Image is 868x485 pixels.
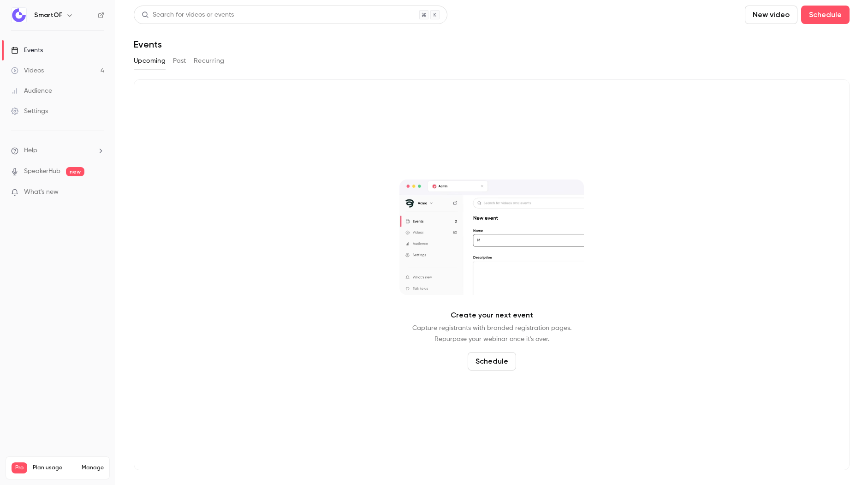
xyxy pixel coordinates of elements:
[194,54,225,68] button: Recurring
[24,167,60,176] a: SpeakerHub
[66,167,84,176] span: new
[93,188,104,197] iframe: Noticeable Trigger
[11,86,52,96] div: Audience
[801,6,850,24] button: Schedule
[33,464,76,472] span: Plan usage
[34,11,62,20] h6: SmartOF
[134,54,166,68] button: Upcoming
[82,464,104,472] a: Manage
[134,39,162,50] h1: Events
[12,8,26,23] img: SmartOF
[412,323,571,345] p: Capture registrants with branded registration pages. Repurpose your webinar once it's over.
[142,10,234,20] div: Search for videos or events
[451,310,533,321] p: Create your next event
[11,66,44,75] div: Videos
[12,462,27,473] span: Pro
[745,6,797,24] button: New video
[173,54,186,68] button: Past
[11,46,43,55] div: Events
[11,107,48,116] div: Settings
[468,352,516,371] button: Schedule
[24,146,37,156] span: Help
[24,187,59,197] span: What's new
[11,146,104,156] li: help-dropdown-opener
